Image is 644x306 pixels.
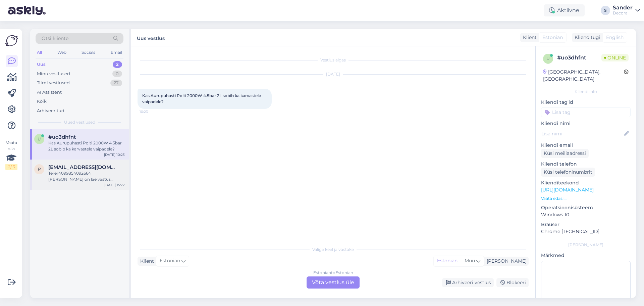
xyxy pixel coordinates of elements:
div: Email [109,48,123,57]
p: Vaata edasi ... [541,195,631,202]
p: Kliendi email [541,142,631,149]
div: 27 [110,80,122,86]
div: Kliendi info [541,89,631,95]
div: [DATE] 10:23 [104,152,125,157]
span: Estonian [160,257,180,265]
div: # uo3dhfnt [557,54,601,62]
p: Märkmed [541,252,631,259]
div: Aktiivne [544,4,585,16]
p: Klienditeekond [541,179,631,186]
p: Kliendi tag'id [541,99,631,106]
a: SanderDecora [613,5,640,16]
div: 2 [113,61,122,68]
div: [DATE] 15:22 [104,182,125,187]
span: priit.nigola@gmail.com [48,164,118,170]
div: Arhiveeri vestlus [442,278,494,287]
img: Askly Logo [5,34,18,47]
div: Minu vestlused [37,71,70,77]
p: Kliendi nimi [541,120,631,127]
div: Vaata siia [5,140,17,170]
div: [GEOGRAPHIC_DATA], [GEOGRAPHIC_DATA] [543,69,624,83]
span: Estonian [542,34,563,41]
span: Otsi kliente [42,35,68,42]
p: Operatsioonisüsteem [541,204,631,211]
label: Uus vestlus [137,33,165,42]
div: Kõik [37,98,47,105]
div: Klienditugi [572,34,600,41]
div: Web [56,48,68,57]
div: Estonian to Estonian [313,270,353,276]
div: Terer4099854092664 [PERSON_NAME] on lae vastus [PERSON_NAME] laius? [48,170,125,182]
div: Valige keel ja vastake [138,247,529,253]
div: Klient [138,258,154,265]
span: Muu [465,258,475,264]
div: S [601,6,610,15]
span: #uo3dhfnt [48,134,76,140]
input: Lisa tag [541,107,631,117]
div: Võta vestlus üle [307,276,360,289]
span: English [606,34,624,41]
span: Uued vestlused [64,119,95,125]
div: Tiimi vestlused [37,80,70,86]
span: u [546,56,550,61]
div: [PERSON_NAME] [484,258,527,265]
span: Kas Aurupuhasti Polti 2000W 4.5bar 2L sobib ka karvastele vaipadele? [142,93,262,104]
div: [DATE] [138,71,529,77]
p: Windows 10 [541,211,631,218]
div: [PERSON_NAME] [541,242,631,248]
div: Sander [613,5,633,10]
p: Brauser [541,221,631,228]
div: Uus [37,61,46,68]
div: Arhiveeritud [37,107,64,114]
span: 10:23 [140,109,165,114]
span: u [38,136,41,141]
div: Küsi telefoninumbrit [541,168,595,177]
p: Kliendi telefon [541,161,631,168]
a: [URL][DOMAIN_NAME] [541,187,594,193]
input: Lisa nimi [541,130,623,137]
span: p [38,167,41,172]
div: All [36,48,43,57]
div: AI Assistent [37,89,62,96]
div: Vestlus algas [138,57,529,63]
div: 0 [112,71,122,77]
div: Socials [80,48,97,57]
p: Chrome [TECHNICAL_ID] [541,228,631,235]
div: Küsi meiliaadressi [541,149,589,158]
div: 2 / 3 [5,164,17,170]
span: Online [601,54,629,61]
div: Kas Aurupuhasti Polti 2000W 4.5bar 2L sobib ka karvastele vaipadele? [48,140,125,152]
div: Blokeeri [496,278,529,287]
div: Klient [520,34,537,41]
div: Estonian [434,256,461,266]
div: Decora [613,10,633,16]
